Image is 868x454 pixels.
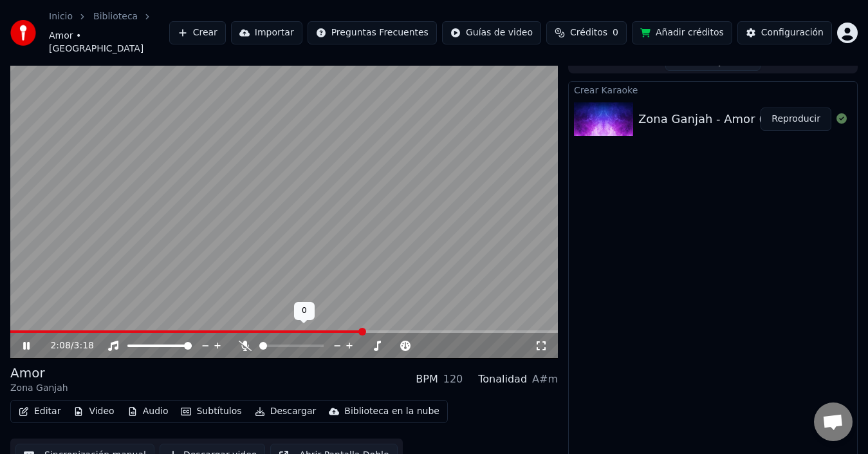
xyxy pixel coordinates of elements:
[49,10,169,55] nav: breadcrumb
[176,402,246,421] button: Subtítulos
[761,108,831,131] button: Reproducir
[443,372,463,387] div: 120
[49,10,73,23] a: Inicio
[632,21,732,44] button: Añadir créditos
[546,21,627,44] button: Créditos0
[169,21,226,44] button: Crear
[231,21,302,44] button: Importar
[814,402,853,441] div: Chat abierto
[122,402,174,421] button: Audio
[10,382,68,395] div: Zona Ganjah
[68,402,119,421] button: Video
[50,339,70,352] span: 2:08
[14,402,66,421] button: Editar
[10,364,68,382] div: Amor
[416,372,438,387] div: BPM
[93,10,138,23] a: Biblioteca
[50,339,81,352] div: /
[569,82,857,97] div: Crear Karaoke
[442,21,541,44] button: Guías de video
[49,30,169,55] span: Amor • [GEOGRAPHIC_DATA]
[761,26,824,39] div: Configuración
[532,372,558,387] div: A#m
[74,339,94,352] span: 3:18
[737,21,832,44] button: Configuración
[613,26,618,39] span: 0
[10,20,36,46] img: youka
[478,372,527,387] div: Tonalidad
[570,26,607,39] span: Créditos
[250,402,322,421] button: Descargar
[294,302,315,320] div: 0
[344,405,439,418] div: Biblioteca en la nube
[308,21,437,44] button: Preguntas Frecuentes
